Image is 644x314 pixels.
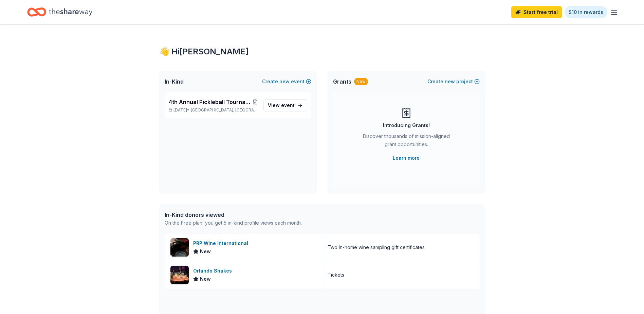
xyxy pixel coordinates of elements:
[360,132,453,151] div: Discover thousands of mission-aligned grant opportunities.
[383,121,430,129] div: Introducing Grants!
[170,238,189,257] img: Image for PRP Wine International
[393,154,420,162] a: Learn more
[191,107,258,113] span: [GEOGRAPHIC_DATA], [GEOGRAPHIC_DATA]
[427,77,480,86] button: Createnewproject
[169,98,253,106] span: 4th Annual Pickleball Tournament, Online Auction & Raffle with all proceeds to Orlando Health CMN
[27,4,92,20] a: Home
[268,101,295,109] span: View
[165,77,184,86] span: In-Kind
[159,46,485,57] div: 👋 Hi [PERSON_NAME]
[193,239,251,247] div: PRP Wine International
[333,77,351,86] span: Grants
[565,6,607,18] a: $10 in rewards
[354,78,368,85] div: New
[263,99,307,111] a: View event
[200,247,211,256] span: New
[279,77,290,86] span: new
[262,77,311,86] button: Createnewevent
[193,267,235,275] div: Orlando Shakes
[170,266,189,284] img: Image for Orlando Shakes
[511,6,562,18] a: Start free trial
[200,275,211,283] span: New
[165,211,302,219] div: In-Kind donors viewed
[445,77,455,86] span: new
[169,107,258,113] p: [DATE] •
[165,219,302,227] div: On the Free plan, you get 5 in-kind profile views each month.
[328,243,425,251] div: Two in-home wine sampling gift certificates
[328,271,344,279] div: Tickets
[281,102,295,108] span: event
